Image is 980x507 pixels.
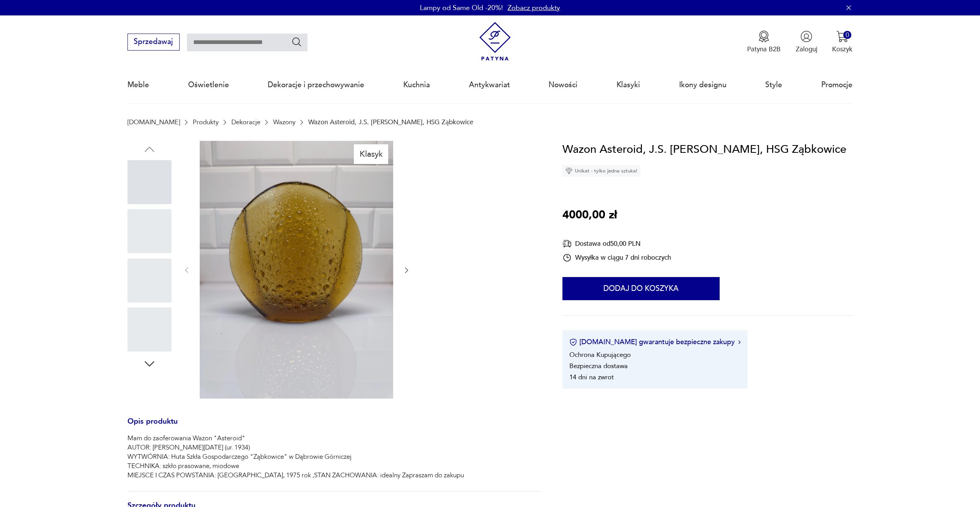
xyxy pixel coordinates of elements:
div: 0 [843,31,851,39]
a: Dekoracje [231,118,260,126]
button: Szukaj [291,36,302,47]
div: Klasyk [354,144,388,164]
img: Ikona diamentu [566,167,572,174]
p: Zaloguj [796,45,817,54]
p: Lampy od Same Old -20%! [420,3,503,13]
img: Patyna - sklep z meblami i dekoracjami vintage [476,22,515,61]
img: Ikona strzałki w prawo [738,340,741,344]
a: Sprzedawaj [127,39,180,46]
p: Wazon Asteroid, J.S. [PERSON_NAME], HSG Ząbkowice [308,118,473,126]
p: Patyna B2B [747,45,781,54]
p: Koszyk [832,45,853,54]
a: Ikona medaluPatyna B2B [747,30,781,54]
a: Kuchnia [403,67,430,103]
a: Promocje [821,67,853,103]
img: Ikona koszyka [836,30,848,42]
a: [DOMAIN_NAME] [127,118,180,126]
a: Produkty [193,118,219,126]
button: [DOMAIN_NAME] gwarantuje bezpieczne zakupy [569,337,741,347]
img: Ikona medalu [758,30,770,42]
button: Dodaj do koszyka [562,277,720,300]
h3: Opis produktu [127,419,540,434]
a: Klasyki [617,67,640,103]
a: Meble [127,67,149,103]
a: Style [765,67,782,103]
a: Oświetlenie [188,67,229,103]
li: Ochrona Kupującego [569,350,631,359]
button: 0Koszyk [832,30,853,54]
button: Patyna B2B [747,30,781,54]
img: Ikonka użytkownika [800,30,812,42]
a: Dekoracje i przechowywanie [268,67,364,103]
p: 4000,00 zł [562,206,617,224]
li: 14 dni na zwrot [569,373,614,382]
p: Mam do zaoferowania Wazon "Asteroid" AUTOR: [PERSON_NAME][DATE] (ur. 1934) WYTWÓRNIA: Huta Szkła ... [127,434,464,480]
div: Wysyłka w ciągu 7 dni roboczych [562,253,671,262]
h1: Wazon Asteroid, J.S. [PERSON_NAME], HSG Ząbkowice [562,141,846,159]
img: Ikona certyfikatu [569,338,577,346]
a: Ikony designu [679,67,727,103]
div: Dostawa od 50,00 PLN [562,239,671,248]
div: Unikat - tylko jedna sztuka! [562,165,640,177]
img: Zdjęcie produktu Wazon Asteroid, J.S. Drost, HSG Ząbkowice [200,141,393,399]
a: Antykwariat [469,67,510,103]
a: Nowości [549,67,577,103]
button: Sprzedawaj [127,34,180,51]
img: Ikona dostawy [562,239,572,248]
a: Wazony [273,118,296,126]
a: Zobacz produkty [508,3,560,13]
button: Zaloguj [796,30,817,54]
li: Bezpieczna dostawa [569,362,628,370]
